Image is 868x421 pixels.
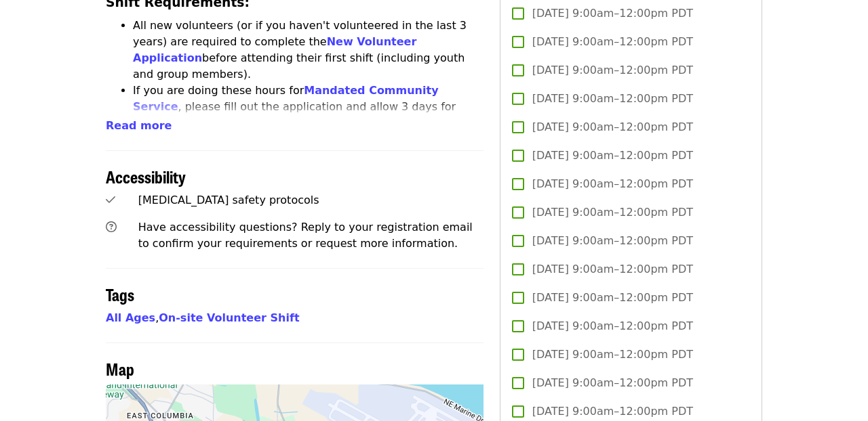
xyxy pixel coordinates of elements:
span: [DATE] 9:00am–12:00pm PDT [532,148,693,164]
span: [DATE] 9:00am–12:00pm PDT [532,318,693,334]
div: [MEDICAL_DATA] safety protocols [138,192,484,208]
span: [DATE] 9:00am–12:00pm PDT [532,233,693,249]
span: [DATE] 9:00am–12:00pm PDT [532,403,693,420]
li: If you are doing these hours for , please fill out the application and allow 3 days for approval.... [133,83,484,148]
span: [DATE] 9:00am–12:00pm PDT [532,204,693,221]
a: All Ages [106,311,155,324]
span: [DATE] 9:00am–12:00pm PDT [532,62,693,79]
a: Mandated Community Service [133,84,439,113]
i: question-circle icon [106,221,117,234]
span: [DATE] 9:00am–12:00pm PDT [532,261,693,278]
i: check icon [106,194,115,206]
span: [DATE] 9:00am–12:00pm PDT [532,119,693,135]
span: [DATE] 9:00am–12:00pm PDT [532,375,693,391]
span: Read more [106,119,172,132]
span: [DATE] 9:00am–12:00pm PDT [532,34,693,50]
span: Accessibility [106,164,186,188]
span: [DATE] 9:00am–12:00pm PDT [532,5,693,22]
button: Read more [106,118,172,134]
span: [DATE] 9:00am–12:00pm PDT [532,347,693,363]
span: Tags [106,282,134,306]
span: Map [106,357,134,380]
li: All new volunteers (or if you haven't volunteered in the last 3 years) are required to complete t... [133,18,484,83]
span: , [106,311,159,324]
span: [DATE] 9:00am–12:00pm PDT [532,91,693,107]
a: On-site Volunteer Shift [159,311,299,324]
span: [DATE] 9:00am–12:00pm PDT [532,290,693,306]
span: [DATE] 9:00am–12:00pm PDT [532,176,693,192]
span: Have accessibility questions? Reply to your registration email to confirm your requirements or re... [138,221,473,250]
